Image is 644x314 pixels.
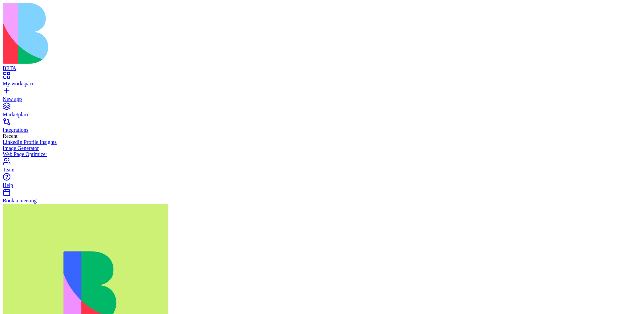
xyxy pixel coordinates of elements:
[3,121,641,133] a: Integrations
[3,182,641,188] div: Help
[3,145,641,151] a: Image Generator
[3,151,641,157] a: Web Page Optimizer
[3,96,641,102] div: New app
[3,198,641,204] div: Book a meeting
[3,133,17,139] span: Recent
[3,3,272,64] img: logo
[3,106,641,118] a: Marketplace
[3,127,641,133] div: Integrations
[3,75,641,87] a: My workspace
[3,65,641,71] div: BETA
[3,112,641,118] div: Marketplace
[3,192,641,204] a: Book a meeting
[3,176,641,188] a: Help
[3,90,641,102] a: New app
[3,139,641,145] a: LinkedIn Profile Insights
[3,59,641,71] a: BETA
[3,161,641,173] a: Team
[3,81,641,87] div: My workspace
[3,167,641,173] div: Team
